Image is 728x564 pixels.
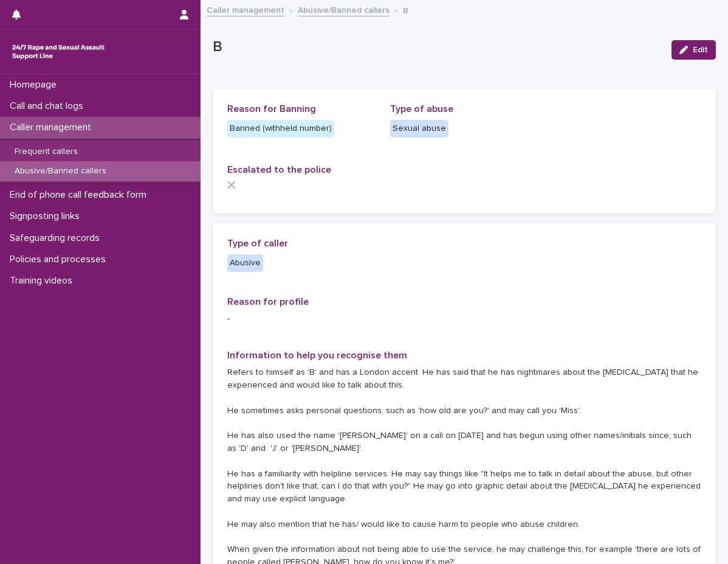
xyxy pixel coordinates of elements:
p: Training videos [5,275,82,287]
p: Signposting links [5,211,89,222]
div: Banned (withheld number) [227,120,334,138]
p: Safeguarding records [5,232,109,244]
p: B [213,38,662,56]
button: Edit [671,40,716,60]
div: Abusive [227,254,263,272]
span: Type of abuse [390,104,453,114]
span: Information to help you recognise them [227,350,407,360]
a: Caller management [207,2,284,16]
div: Sexual abuse [390,120,448,138]
p: Call and chat logs [5,100,93,112]
p: Homepage [5,79,66,91]
p: B [403,3,408,16]
span: Reason for profile [227,297,309,307]
p: Frequent callers [5,147,88,157]
span: Edit [693,46,708,54]
p: - [227,313,701,326]
img: rhQMoQhaT3yELyF149Cw [10,40,107,64]
span: Reason for Banning [227,104,316,114]
a: Abusive/Banned callers [298,2,390,16]
p: Abusive/Banned callers [5,166,116,176]
span: Escalated to the police [227,165,331,175]
p: Policies and processes [5,254,115,265]
p: End of phone call feedback form [5,189,156,201]
span: Type of caller [227,238,288,248]
p: Caller management [5,122,101,133]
